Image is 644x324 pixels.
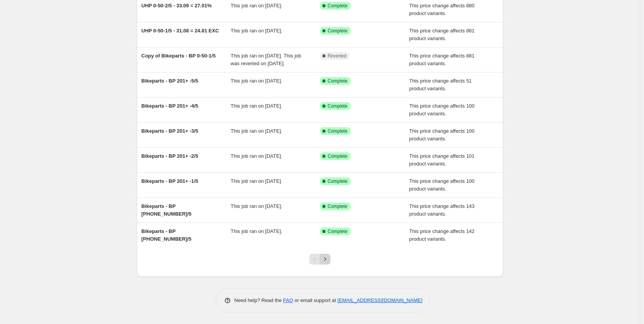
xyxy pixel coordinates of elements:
span: Complete [328,178,347,184]
span: UHP 0-50-1/5 - 31.08 = 24.81 EXC [142,28,219,34]
span: This job ran on [DATE]. This job was reverted on [DATE]. [231,53,301,66]
a: [EMAIL_ADDRESS][DOMAIN_NAME] [337,297,422,303]
span: This job ran on [DATE]. [231,128,282,134]
span: Bikeparts - BP 201+ -3/5 [142,128,199,134]
span: This job ran on [DATE]. [231,178,282,184]
span: This price change affects 881 product variants. [409,53,475,66]
span: Complete [328,228,347,235]
span: This price change affects 101 product variants. [409,153,475,167]
span: Complete [328,3,347,9]
span: Complete [328,128,347,134]
span: This job ran on [DATE]. [231,203,282,209]
span: Need help? Read the [234,297,283,303]
span: This price change affects 142 product variants. [409,228,475,242]
span: This price change affects 100 product variants. [409,178,475,192]
span: This price change affects 100 product variants. [409,103,475,116]
span: or email support at [293,297,337,303]
span: This price change affects 880 product variants. [409,3,475,16]
span: Bikeparts - BP [PHONE_NUMBER]/5 [142,203,192,217]
span: Bikeparts - BP 201+ -2/5 [142,153,199,159]
nav: Pagination [309,254,330,265]
span: This price change affects 143 product variants. [409,203,475,217]
span: UHP 0-50-2/5 - 33.09 = 27.01% [142,3,212,8]
span: Bikeparts - BP 201+ -4/5 [142,103,199,109]
span: Complete [328,103,347,109]
span: This job ran on [DATE]. [231,3,282,8]
span: Complete [328,28,347,34]
span: Complete [328,203,347,209]
span: This price change affects 51 product variants. [409,78,472,91]
span: Copy of Bikeparts - BP 0-50-1/5 [142,53,216,59]
span: Bikeparts - BP 201+ -1/5 [142,178,199,184]
span: This job ran on [DATE]. [231,28,282,34]
span: Complete [328,78,347,84]
span: This job ran on [DATE]. [231,153,282,159]
span: This job ran on [DATE]. [231,228,282,234]
span: This job ran on [DATE]. [231,103,282,109]
span: Bikeparts - BP 201+ -5/5 [142,78,199,84]
span: Bikeparts - BP [PHONE_NUMBER]/5 [142,228,192,242]
span: Complete [328,153,347,159]
span: This job ran on [DATE]. [231,78,282,84]
a: FAQ [283,297,293,303]
span: Reverted [328,53,347,59]
button: Next [320,254,330,265]
span: This price change affects 881 product variants. [409,28,475,41]
span: This price change affects 100 product variants. [409,128,475,142]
